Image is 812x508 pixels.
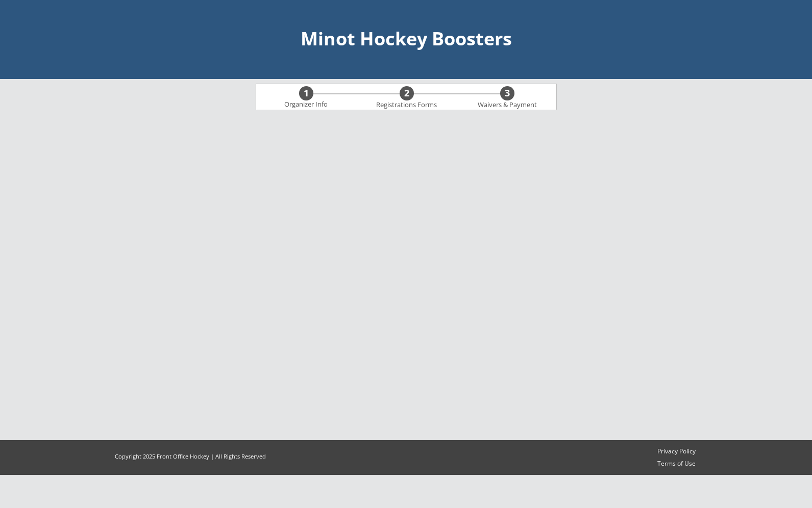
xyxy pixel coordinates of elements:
div: Registrations Forms [372,101,442,109]
div: Copyright 2025 Front Office Hockey | All Rights Reserved [105,452,276,460]
div: 3 [500,88,514,99]
div: 2 [400,88,414,99]
a: Terms of Use [653,460,700,468]
div: 1 [299,88,313,99]
a: Privacy Policy [653,447,700,456]
div: Waivers & Payment [472,101,543,109]
div: Organizer Info [278,100,334,109]
div: Minot Hockey Boosters [10,30,802,48]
